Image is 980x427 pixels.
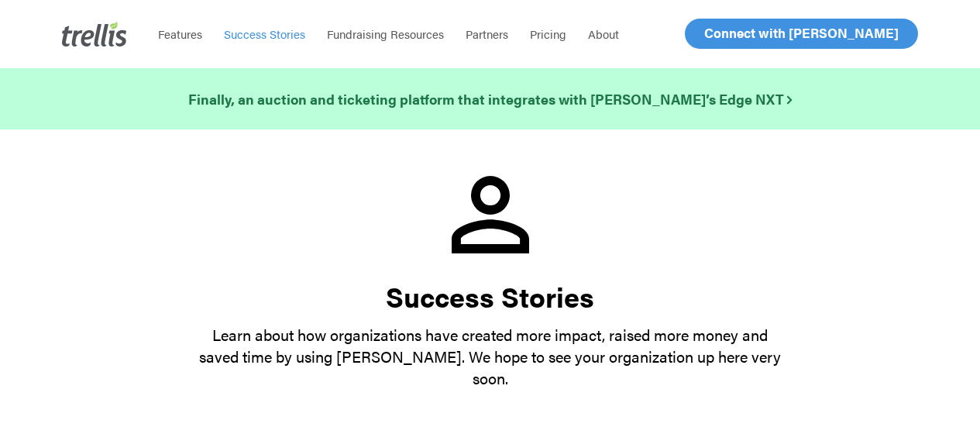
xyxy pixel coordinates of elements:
a: Success Stories [213,26,316,42]
p: Learn about how organizations have created more impact, raised more money and saved time by using... [196,324,785,389]
span: Fundraising Resources [327,26,444,42]
a: Pricing [519,26,577,42]
a: Partners [455,26,519,42]
a: Fundraising Resources [316,26,455,42]
span: Features [158,26,202,42]
span: About [588,26,619,42]
img: Trellis [62,22,127,46]
img: success_stories_icon.svg [452,176,529,253]
span: Success Stories [224,26,305,42]
a: Connect with [PERSON_NAME] [685,19,918,49]
strong: Finally, an auction and ticketing platform that integrates with [PERSON_NAME]’s Edge NXT [188,89,792,108]
span: Partners [466,26,508,42]
a: Finally, an auction and ticketing platform that integrates with [PERSON_NAME]’s Edge NXT [188,88,792,110]
span: Connect with [PERSON_NAME] [704,23,899,42]
a: About [577,26,630,42]
strong: Success Stories [386,276,594,316]
a: Features [147,26,213,42]
span: Pricing [530,26,566,42]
